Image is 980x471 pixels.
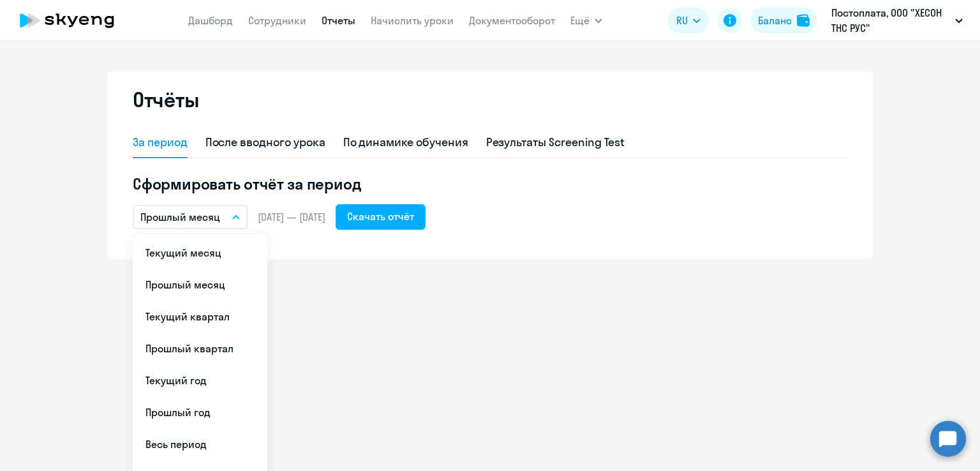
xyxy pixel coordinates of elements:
[825,5,969,36] button: Постоплата, ООО "ХЕСОН ТНС РУС"
[343,134,468,151] div: По динамике обучения
[133,134,188,151] div: За период
[758,13,792,28] div: Баланс
[322,14,355,27] a: Отчеты
[371,14,454,27] a: Начислить уроки
[347,209,414,224] div: Скачать отчёт
[133,87,199,112] h2: Отчёты
[133,174,847,194] h5: Сформировать отчёт за период
[486,134,625,151] div: Результаты Screening Test
[258,210,325,224] span: [DATE] — [DATE]
[188,14,233,27] a: Дашборд
[831,5,950,36] p: Постоплата, ООО "ХЕСОН ТНС РУС"
[336,204,426,230] button: Скачать отчёт
[797,14,810,27] img: balance
[570,8,602,33] button: Ещё
[667,8,709,33] button: RU
[205,134,325,151] div: После вводного урока
[750,8,817,33] button: Балансbalance
[140,209,220,225] p: Прошлый месяц
[133,205,248,229] button: Прошлый месяц
[469,14,555,27] a: Документооборот
[676,13,688,28] span: RU
[248,14,306,27] a: Сотрудники
[570,13,590,28] span: Ещё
